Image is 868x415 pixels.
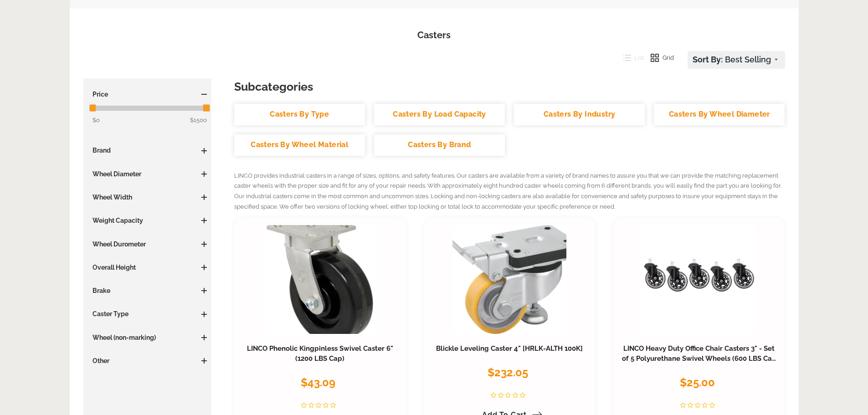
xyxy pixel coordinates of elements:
[234,78,785,95] h3: Subcategories
[88,333,207,342] h3: Wheel (non-marking)
[234,134,365,156] a: Casters By Wheel Material
[622,344,776,373] a: LINCO Heavy Duty Office Chair Casters 3" - Set of 5 Polyurethane Swivel Wheels (600 LBS Cap Combi...
[234,104,365,125] a: Casters By Type
[88,286,207,295] h3: Brake
[234,171,785,212] p: LINCO provides industrial casters in a range of sizes, options, and safety features. Our casters ...
[616,51,644,65] button: List
[88,309,207,318] h3: Caster Type
[88,263,207,272] h3: Overall Height
[301,376,335,389] span: $43.09
[88,169,207,179] h3: Wheel Diameter
[88,90,207,99] h3: Price
[436,344,583,353] a: Blickle Leveling Caster 4" [HRLK-ALTH 100K]
[374,104,505,125] a: Casters By Load Capacity
[88,146,207,155] h3: Brand
[88,216,207,225] h3: Weight Capacity
[514,104,645,125] a: Casters By Industry
[644,51,674,65] button: Grid
[374,134,505,156] a: Casters By Brand
[247,344,393,363] a: LINCO Phenolic Kingpinless Swivel Caster 6" (1200 LBS Cap)
[83,29,785,42] h1: Casters
[190,115,207,125] span: $1500
[488,366,528,379] span: $232.05
[88,240,207,249] h3: Wheel Durometer
[654,104,785,125] a: Casters By Wheel Diameter
[88,356,207,365] h3: Other
[680,376,715,389] span: $25.00
[88,193,207,202] h3: Wheel Width
[92,117,100,123] span: $0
